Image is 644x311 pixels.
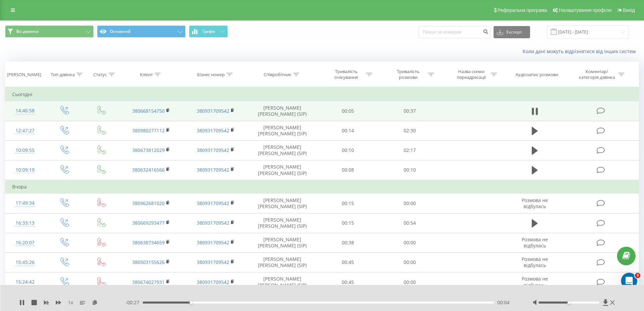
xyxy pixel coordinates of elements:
div: 16:33:13 [12,217,38,230]
div: 15:24:42 [12,275,38,289]
a: 380931709542 [197,127,229,134]
a: 380638734659 [132,239,165,246]
a: 380674027931 [132,279,165,285]
div: 17:49:34 [12,197,38,210]
td: 00:38 [317,233,379,252]
td: 00:00 [379,233,441,252]
span: Всі дзвінки [16,29,39,34]
td: 00:10 [379,160,441,180]
a: 380931709542 [197,147,229,153]
a: 380503155626 [132,259,165,265]
td: [PERSON_NAME] [PERSON_NAME] (SIP) [248,233,317,252]
a: 380962681020 [132,200,165,206]
span: 00:04 [497,299,509,306]
a: 380673812029 [132,147,165,153]
td: 00:00 [379,194,441,213]
td: 00:37 [379,101,441,121]
a: 380931709542 [197,166,229,173]
span: Розмова не відбулась [522,256,548,268]
div: Accessibility label [190,301,192,304]
a: Коли дані можуть відрізнятися вiд інших систем [523,48,639,54]
a: 380931709542 [197,108,229,114]
td: [PERSON_NAME] [PERSON_NAME] (SIP) [248,194,317,213]
td: 00:00 [379,272,441,292]
div: Назва схеми переадресації [453,69,489,80]
td: 00:10 [317,140,379,160]
td: [PERSON_NAME] [PERSON_NAME] (SIP) [248,160,317,180]
a: 380668154750 [132,108,165,114]
span: Налаштування профілю [559,7,612,13]
div: 12:47:27 [12,124,38,137]
a: 380931709542 [197,220,229,226]
span: Графік [202,29,215,34]
span: Вихід [623,7,635,13]
div: [PERSON_NAME] [7,72,41,77]
input: Пошук за номером [419,26,490,38]
td: Вчора [5,180,639,194]
div: Статус [93,72,107,77]
div: Тривалість розмови [390,69,426,80]
button: Експорт [494,26,530,38]
button: Всі дзвінки [5,25,94,38]
div: 10:09:55 [12,144,38,157]
a: 380980277112 [132,127,165,134]
button: Графік [189,25,228,38]
td: 00:45 [317,252,379,272]
td: 00:00 [379,252,441,272]
button: Основний [97,25,186,38]
a: 380931709542 [197,279,229,285]
div: Бізнес номер [197,72,225,77]
div: Аудіозапис розмови [516,72,558,77]
td: [PERSON_NAME] [PERSON_NAME] (SIP) [248,121,317,140]
td: [PERSON_NAME] [PERSON_NAME] (SIP) [248,213,317,233]
span: Реферальна програма [498,7,547,13]
span: Розмова не відбулась [522,236,548,249]
td: 02:17 [379,140,441,160]
iframe: Intercom live chat [621,273,637,289]
td: 00:14 [317,121,379,140]
td: 00:54 [379,213,441,233]
a: 380931709542 [197,239,229,246]
a: 380669293477 [132,220,165,226]
span: - 00:27 [125,299,143,306]
td: 00:08 [317,160,379,180]
td: Сьогодні [5,88,639,101]
div: 16:20:07 [12,236,38,249]
span: Розмова не відбулась [522,197,548,209]
div: Коментар/категорія дзвінка [577,69,617,80]
td: [PERSON_NAME] [PERSON_NAME] (SIP) [248,101,317,121]
div: Співробітник [264,72,291,77]
a: 380931709542 [197,200,229,206]
td: [PERSON_NAME] [PERSON_NAME] (SIP) [248,272,317,292]
span: 1 x [68,299,73,306]
div: 15:45:26 [12,256,38,269]
td: 02:30 [379,121,441,140]
td: [PERSON_NAME] [PERSON_NAME] (SIP) [248,140,317,160]
div: Тип дзвінка [51,72,75,77]
a: 380632416566 [132,166,165,173]
div: 10:09:19 [12,163,38,177]
div: 14:46:58 [12,104,38,117]
a: 380931709542 [197,259,229,265]
div: Тривалість очікування [328,69,364,80]
td: 00:05 [317,101,379,121]
td: 00:15 [317,213,379,233]
div: Клієнт [140,72,153,77]
td: [PERSON_NAME] [PERSON_NAME] (SIP) [248,252,317,272]
span: 3 [635,273,640,278]
td: 00:45 [317,272,379,292]
span: Розмова не відбулась [522,275,548,288]
td: 00:15 [317,194,379,213]
div: Accessibility label [568,301,570,304]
